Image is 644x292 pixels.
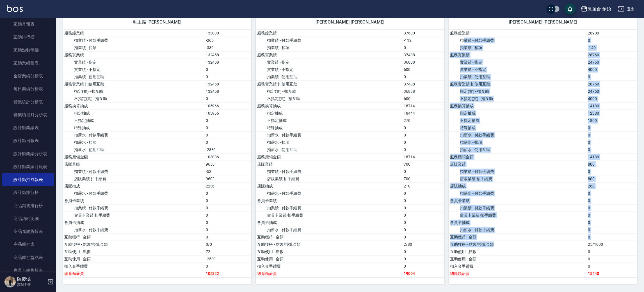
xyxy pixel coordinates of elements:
td: 0 [204,263,252,270]
td: 0 [587,168,637,175]
td: 105966 [204,110,252,117]
td: -2880 [204,146,252,153]
td: -330 [204,44,252,51]
td: 25/1000 [587,241,637,248]
td: 服務換算抽成 [449,102,587,110]
td: 扣薪水 - 付款手續費 [449,190,587,197]
td: 0 [204,197,252,204]
td: 店販業績 扣手續費 [256,175,402,182]
td: 互助獲得 - 金額 [256,233,402,241]
td: 扣薪水 - 付款手續費 [256,190,402,197]
a: 商品銷售排行榜 [2,199,54,212]
td: 總應領薪資 [449,270,587,277]
td: 服務虛業績 [256,30,402,37]
td: 扣薪水 - 扣項 [449,139,587,146]
a: 設計師業績分析表 [2,147,54,160]
td: 扣薪水 - 扣項 [63,139,204,146]
td: 服務實業績 扣使用互助 [449,80,587,88]
a: 全店業績分析表 [2,69,54,82]
td: 互助獲得 - 金額 [449,233,587,241]
a: 設計師業績表 [2,121,54,134]
td: 0 [587,139,637,146]
td: 店販業績 [449,161,587,168]
td: 0 [587,212,637,219]
td: -265 [204,37,252,44]
td: 特殊抽成 [256,124,402,131]
td: 132458 [204,59,252,66]
td: 18714 [402,153,444,161]
td: 扣業績 - 使用互助 [256,73,402,80]
a: 會員卡銷售報表 [2,264,54,277]
td: 0 [204,204,252,212]
td: 會員卡抽成 [256,219,402,226]
td: 指定抽成 [256,110,402,117]
td: 服務實業績 扣使用互助 [256,80,402,88]
td: 0 [587,226,637,233]
td: 2/80 [402,241,444,248]
td: 實業績 - 指定 [63,59,204,66]
td: 9602 [204,175,252,182]
button: 兄弟會 創始 [579,3,613,15]
td: 132458 [204,51,252,59]
td: 實業績 - 不指定 [63,66,204,73]
td: 互助獲得 - 點數/換算金額 [256,241,402,248]
td: 14180 [587,102,637,110]
td: 18444 [402,110,444,117]
td: 服務應領金額 [449,153,587,161]
td: 特殊抽成 [63,124,204,131]
td: 0 [587,233,637,241]
td: 互助使用 - 金額 [449,255,587,263]
a: 互助排行榜 [2,31,54,43]
td: 實業績 - 不指定 [256,66,402,73]
td: 0 [204,139,252,146]
td: 103086 [204,153,252,161]
td: 指定(實) - 扣互助 [449,88,587,95]
td: 會員卡抽成 [63,219,204,226]
td: 會員卡業績 [63,197,204,204]
td: 互助使用 - 點數 [256,248,402,255]
td: 服務換算抽成 [256,102,402,110]
td: 18714 [402,102,444,110]
td: 互助使用 - 金額 [63,255,204,263]
td: 0 [402,263,444,270]
td: 0 [402,197,444,204]
a: 每日業績分析表 [2,82,54,95]
a: 互助月報表 [2,18,54,31]
a: 營業統計分析表 [2,96,54,108]
td: 指定(實) - 扣互助 [63,88,204,95]
td: 扣入金手續費 [256,263,402,270]
td: 店販業績 [256,161,402,168]
td: 800 [587,161,637,168]
td: 指定抽成 [449,110,587,117]
p: 高階主管 [17,282,46,287]
td: 扣薪水 - 扣項 [256,139,402,146]
a: 設計師日報表 [2,134,54,147]
a: 設計師抽成報表 [2,173,54,186]
td: 0 [204,124,252,131]
td: 270 [402,117,444,124]
td: 0 [402,255,444,263]
td: 服務應領金額 [256,153,402,161]
a: 營業項目月分析表 [2,108,54,121]
td: 扣業績 - 扣項 [449,44,587,51]
td: 0 [204,233,252,241]
img: Person [4,276,16,288]
td: 扣業績 - 付款手續費 [256,168,402,175]
td: 0 [402,44,444,51]
span: [PERSON_NAME] [PERSON_NAME] [262,19,437,25]
td: 0 [402,131,444,139]
td: 0 [402,139,444,146]
td: 15440 [587,270,637,277]
td: 0 [402,248,444,255]
td: 指定(實) - 扣互助 [256,88,402,95]
table: a dense table [449,30,637,277]
td: 700 [402,161,444,168]
td: 扣薪水 - 使用互助 [63,146,204,153]
td: 0 [204,73,252,80]
td: 不指定(實) - 扣互助 [449,95,587,102]
td: 37488 [402,51,444,59]
td: 扣業績 - 扣項 [63,44,204,51]
td: 37488 [402,80,444,88]
td: 0 [402,124,444,131]
td: 0 [587,255,637,263]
